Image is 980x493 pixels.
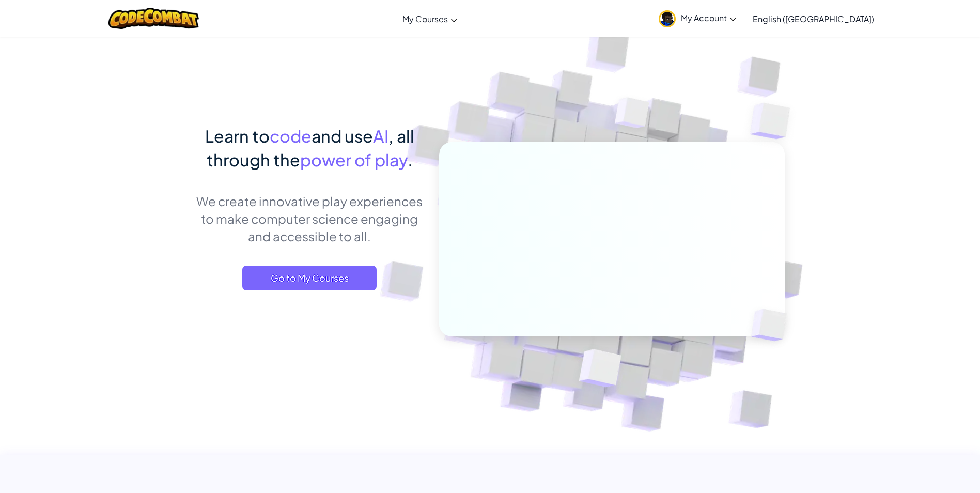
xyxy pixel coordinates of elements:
[654,2,741,35] a: My Account
[402,13,448,24] span: My Courses
[300,149,408,170] span: power of play
[729,78,819,165] img: Overlap cubes
[748,5,879,33] a: English ([GEOGRAPHIC_DATA])
[397,5,462,33] a: My Courses
[205,126,270,146] span: Learn to
[108,8,199,29] img: CodeCombat logo
[734,287,811,363] img: Overlap cubes
[373,126,388,146] span: AI
[681,12,736,23] span: My Account
[242,266,377,290] a: Go to My Courses
[553,327,646,413] img: Overlap cubes
[408,149,413,170] span: .
[595,77,670,154] img: Overlap cubes
[753,13,874,24] span: English ([GEOGRAPHIC_DATA])
[270,126,312,146] span: code
[312,126,373,146] span: and use
[196,192,424,245] p: We create innovative play experiences to make computer science engaging and accessible to all.
[659,10,676,27] img: avatar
